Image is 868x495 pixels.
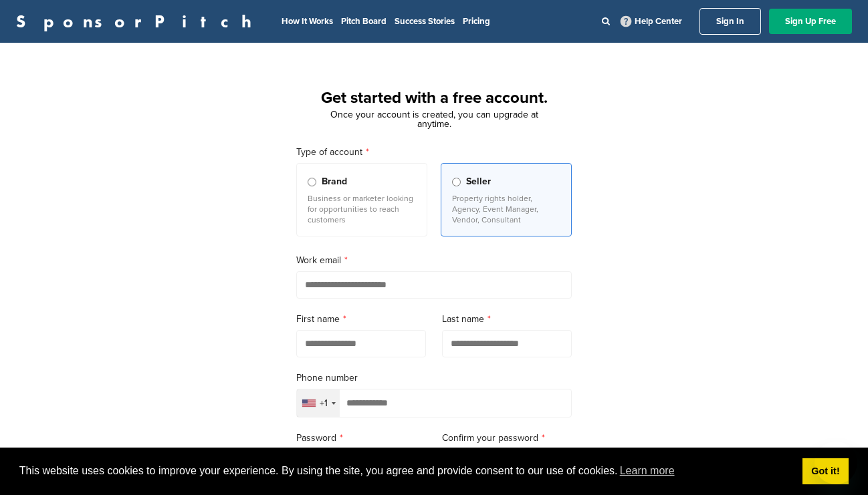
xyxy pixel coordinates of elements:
[463,16,490,27] a: Pricing
[618,461,677,481] a: learn more about cookies
[296,371,572,385] label: Phone number
[16,13,260,30] a: SponsorPitch
[618,13,685,29] a: Help Center
[320,399,328,408] div: +1
[308,193,416,225] p: Business or marketer looking for opportunities to reach customers
[802,458,849,485] a: dismiss cookie message
[296,312,426,327] label: First name
[322,174,347,189] span: Brand
[442,431,572,446] label: Confirm your password
[280,86,588,110] h1: Get started with a free account.
[395,16,455,27] a: Success Stories
[297,389,340,417] div: Selected country
[19,461,792,481] span: This website uses cookies to improve your experience. By using the site, you agree and provide co...
[308,178,316,186] input: Brand Business or marketer looking for opportunities to reach customers
[341,16,387,27] a: Pitch Board
[296,431,426,446] label: Password
[815,442,857,484] iframe: Button to launch messaging window
[466,174,491,189] span: Seller
[452,193,560,225] p: Property rights holder, Agency, Event Manager, Vendor, Consultant
[699,8,761,35] a: Sign In
[282,16,333,27] a: How It Works
[296,145,572,160] label: Type of account
[442,312,572,327] label: Last name
[330,109,538,130] span: Once your account is created, you can upgrade at anytime.
[769,9,852,34] a: Sign Up Free
[296,253,572,268] label: Work email
[452,178,461,186] input: Seller Property rights holder, Agency, Event Manager, Vendor, Consultant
